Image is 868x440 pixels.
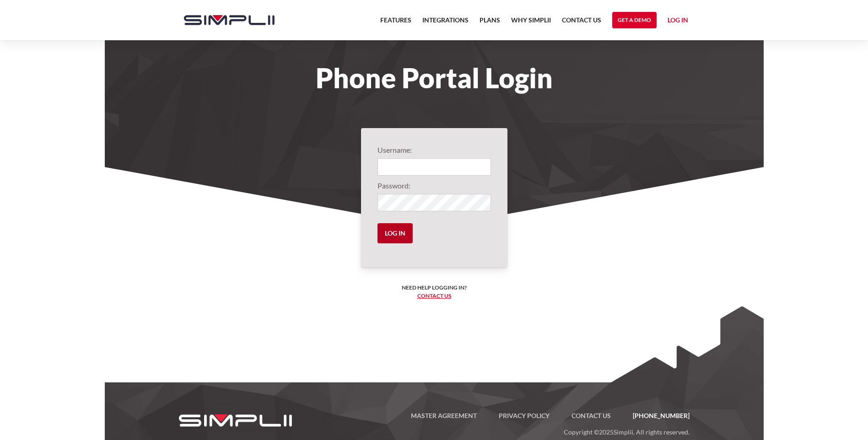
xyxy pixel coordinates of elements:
span: 2025 [599,428,614,436]
a: Master Agreement [400,410,488,421]
a: Why Simplii [511,15,551,31]
a: Contact us [417,292,451,299]
input: Log in [377,223,413,243]
a: Get a Demo [612,12,657,28]
a: Plans [480,15,500,31]
a: [PHONE_NUMBER] [622,410,690,421]
img: Simplii [184,15,275,25]
h1: Phone Portal Login [175,68,694,88]
a: Contact US [562,15,601,31]
a: Privacy Policy [488,410,561,421]
form: Login [377,145,491,251]
h6: Need help logging in? ‍ [402,284,467,300]
a: Log in [668,15,688,28]
p: Copyright © Simplii. All rights reserved. [309,421,690,438]
a: Integrations [422,15,469,31]
label: Password: [377,180,491,191]
a: Contact US [561,410,622,421]
a: Features [380,15,411,31]
label: Username: [377,145,491,156]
